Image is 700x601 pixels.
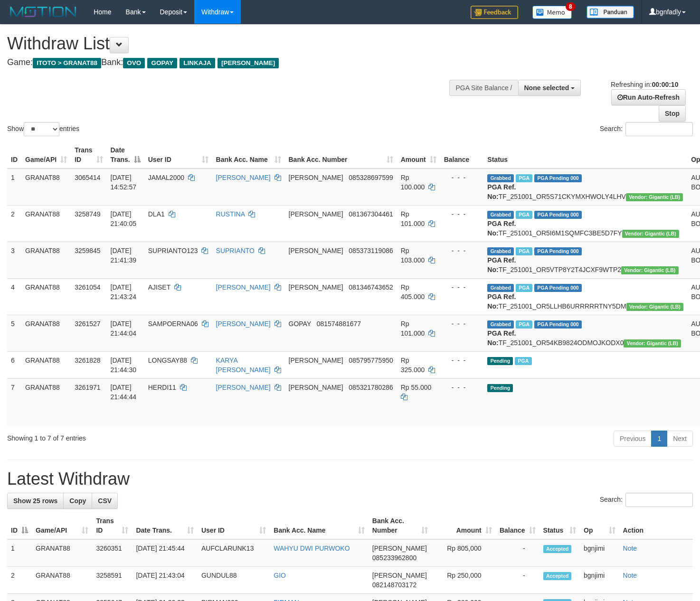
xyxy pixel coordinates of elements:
th: Balance [440,141,484,169]
td: GRANAT88 [21,242,71,278]
span: [PERSON_NAME] [218,58,279,68]
b: PGA Ref. No: [487,293,516,310]
span: HERDI11 [148,384,176,391]
td: 2 [7,567,32,594]
span: Copy 085233962800 to clipboard [372,554,416,562]
td: 3 [7,242,21,278]
td: GRANAT88 [21,205,71,242]
span: PGA Pending [534,211,582,219]
span: SAMPOERNA06 [148,320,198,328]
span: Rp 100.000 [401,174,425,191]
strong: 00:00:10 [652,81,678,88]
td: TF_251001_OR5VTP8Y2T4JCXF9WTP2 [483,242,687,278]
span: Grabbed [487,174,514,182]
span: 3261971 [75,384,101,391]
td: 4 [7,278,21,315]
span: [PERSON_NAME] [372,545,427,552]
span: Copy 081574881677 to clipboard [317,320,361,328]
th: Game/API: activate to sort column ascending [21,141,71,169]
td: GRANAT88 [32,539,92,567]
div: - - - [444,173,480,182]
td: 3260351 [92,539,132,567]
div: - - - [444,209,480,219]
span: 3065414 [75,174,101,181]
label: Search: [600,493,693,507]
td: 3258591 [92,567,132,594]
div: - - - [444,356,480,365]
a: RUSTINA [216,210,245,218]
span: ITOTO > GRANAT88 [33,58,101,68]
input: Search: [625,493,693,507]
th: Op: activate to sort column ascending [580,512,619,539]
span: [DATE] 14:52:57 [111,174,137,191]
span: Grabbed [487,320,514,329]
td: GRANAT88 [21,278,71,315]
span: [DATE] 21:44:44 [111,384,137,401]
h1: Withdraw List [7,34,457,53]
div: Showing 1 to 7 of 7 entries [7,430,284,443]
th: Amount: activate to sort column ascending [397,141,440,169]
span: 3261054 [75,283,101,291]
td: TF_251001_OR5I6M1SQMFC3BE5D7FY [483,205,687,242]
span: Vendor URL: https://dashboard.q2checkout.com/secure [621,266,679,274]
th: ID: activate to sort column descending [7,512,32,539]
span: Pending [487,384,513,392]
label: Search: [600,122,693,136]
th: Bank Acc. Number: activate to sort column ascending [369,512,432,539]
button: None selected [518,80,581,96]
td: GUNDUL88 [198,567,270,594]
a: Show 25 rows [7,493,64,509]
span: [PERSON_NAME] [289,283,343,291]
span: [DATE] 21:43:24 [111,283,137,300]
th: ID [7,141,21,169]
td: TF_251001_OR54KB9824ODMOJKODX0 [483,315,687,351]
td: GRANAT88 [21,169,71,206]
td: Rp 805,000 [432,539,496,567]
span: Show 25 rows [13,497,57,505]
a: Stop [659,105,686,122]
span: Copy 081346743652 to clipboard [349,283,393,291]
span: Rp 55.000 [401,384,432,391]
th: Trans ID: activate to sort column ascending [71,141,106,169]
span: PGA Pending [534,284,582,292]
a: Note [623,572,637,579]
span: [DATE] 21:41:39 [111,247,137,264]
span: Grabbed [487,284,514,292]
h4: Game: Bank: [7,58,457,67]
span: Pending [487,357,513,365]
th: Action [619,512,693,539]
span: CSV [98,497,112,505]
td: GRANAT88 [21,378,71,427]
span: Marked by bgnjimi [515,357,531,365]
span: Rp 325.000 [401,357,425,374]
span: Refreshing in: [611,81,678,88]
a: [PERSON_NAME] [216,283,271,291]
span: GOPAY [289,320,311,328]
span: PGA Pending [534,247,582,255]
td: [DATE] 21:45:44 [132,539,198,567]
div: PGA Site Balance / [449,80,518,96]
span: AJISET [148,283,170,291]
span: Rp 101.000 [401,320,425,337]
th: Bank Acc. Name: activate to sort column ascending [270,512,369,539]
select: Showentries [24,122,59,136]
a: [PERSON_NAME] [216,384,271,391]
td: AUFCLARUNK13 [198,539,270,567]
img: Feedback.jpg [471,6,518,19]
span: Vendor URL: https://dashboard.q2checkout.com/secure [626,193,683,201]
th: Date Trans.: activate to sort column descending [107,141,144,169]
span: Vendor URL: https://dashboard.q2checkout.com/secure [624,339,681,347]
b: PGA Ref. No: [487,256,516,273]
span: Marked by bgnjimi [516,247,532,255]
a: CSV [92,493,118,509]
span: [PERSON_NAME] [289,174,343,181]
b: PGA Ref. No: [487,183,516,200]
td: 1 [7,539,32,567]
span: [DATE] 21:44:04 [111,320,137,337]
td: GRANAT88 [21,315,71,351]
span: Rp 405.000 [401,283,425,300]
span: Accepted [543,572,572,580]
span: [PERSON_NAME] [289,357,343,364]
a: Copy [63,493,92,509]
span: GOPAY [147,58,177,68]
